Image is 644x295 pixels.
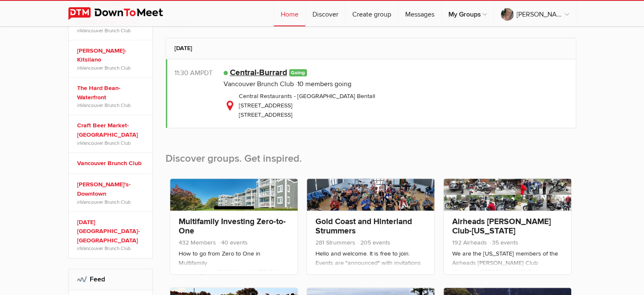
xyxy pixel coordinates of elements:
[224,80,294,88] a: Vancouver Brunch Club
[452,239,487,246] span: 192 Airheads
[80,102,131,108] a: Vancouver Brunch Club
[77,65,146,71] span: in
[80,245,131,251] a: Vancouver Brunch Club
[315,216,412,236] a: Gold Coast and Hinterland Strummers
[224,92,567,119] div: Central Restaurants - [GEOGRAPHIC_DATA] Bentall [STREET_ADDRESS] [STREET_ADDRESS]
[345,1,398,26] a: Create group
[489,239,518,246] span: 35 events
[306,1,345,26] a: Discover
[200,69,213,77] span: America/Vancouver
[398,1,441,26] a: Messages
[77,46,146,65] a: [PERSON_NAME]-Kitsilano
[174,38,567,59] h2: [DATE]
[77,121,146,139] a: Craft Beer Market-[GEOGRAPHIC_DATA]
[230,67,287,78] a: Central-Burrard
[452,216,551,236] a: Airheads [PERSON_NAME] Club-[US_STATE]
[296,80,351,88] span: 10 members going
[77,199,146,205] span: in
[77,102,146,109] span: in
[289,69,307,76] span: Going
[77,84,146,102] a: The Hard Bean-Waterfront
[452,249,563,292] p: We are the [US_STATE] members of the Airheads [PERSON_NAME] Club (Airheads [PERSON_NAME] Club - C...
[174,68,224,78] div: 11:30 AM
[77,245,146,252] span: in
[166,16,576,38] h2: Events
[80,65,131,71] a: Vancouver Brunch Club
[357,239,390,246] span: 205 events
[500,27,575,28] a: My Profile
[494,1,576,26] a: [PERSON_NAME]
[77,159,146,168] a: Vancouver Brunch Club
[315,249,426,292] p: Hello and welcome. It is free to join. Events are "announced" with invitations sent out to member...
[77,27,146,34] span: in
[77,180,146,198] a: [PERSON_NAME]'s-Downtown
[77,269,144,289] h2: Feed
[179,239,216,246] span: 432 Members
[77,140,146,146] span: in
[442,1,494,26] a: My Groups
[274,1,305,26] a: Home
[315,239,355,246] span: 281 Strummers
[166,138,576,174] h2: Discover groups. Get inspired.
[80,28,131,34] a: Vancouver Brunch Club
[80,199,131,205] a: Vancouver Brunch Club
[179,216,286,236] a: Multifamily Investing Zero-to-One
[218,239,248,246] span: 40 events
[68,7,176,20] img: DownToMeet
[77,218,146,245] a: [DATE][GEOGRAPHIC_DATA]-[GEOGRAPHIC_DATA]
[179,249,289,292] p: How to go from Zero to One in Multifamily Investinghttp://[DOMAIN_NAME][URL] Multifamily investin...
[80,140,131,146] a: Vancouver Brunch Club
